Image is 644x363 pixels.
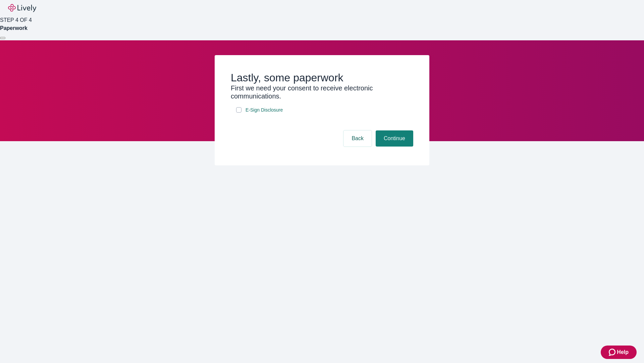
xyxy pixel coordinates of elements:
span: E-Sign Disclosure [246,107,283,114]
span: Help [617,348,629,356]
svg: Zendesk support icon [609,348,617,356]
img: Lively [8,4,36,12]
a: e-sign disclosure document [244,106,284,114]
button: Continue [376,130,413,147]
button: Back [343,130,372,147]
button: Zendesk support iconHelp [601,346,637,359]
h2: Lastly, some paperwork [231,71,413,84]
h3: First we need your consent to receive electronic communications. [231,84,413,100]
